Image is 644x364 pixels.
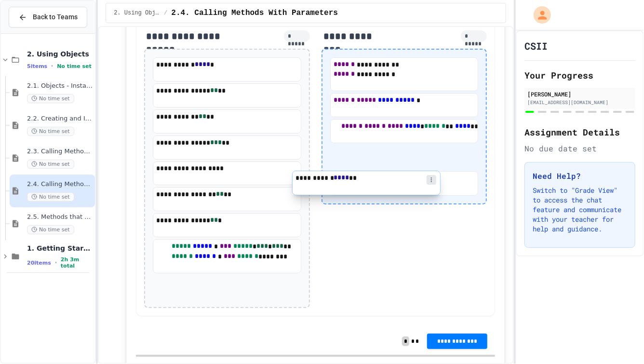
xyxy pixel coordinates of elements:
span: No time set [27,94,74,103]
span: No time set [27,225,74,234]
span: 20 items [27,260,51,266]
span: Back to Teams [33,12,78,22]
span: No time set [57,63,92,69]
div: [PERSON_NAME] [527,90,632,98]
div: No due date set [524,143,635,154]
h2: Your Progress [524,68,635,82]
span: / [164,9,167,17]
span: • [55,259,57,267]
span: 2.1. Objects - Instances of Classes [27,82,93,90]
span: No time set [27,192,74,202]
span: 2. Using Objects [27,50,93,58]
button: Back to Teams [9,7,87,27]
h3: Need Help? [533,170,627,182]
span: No time set [27,127,74,136]
span: 1. Getting Started and Primitive Types [27,244,93,253]
div: My Account [523,4,553,26]
h2: Assignment Details [524,125,635,139]
span: 2h 3m total [61,256,93,269]
span: 2.5. Methods that Return Values [27,213,93,221]
h1: CSII [524,39,548,53]
p: Switch to "Grade View" to access the chat feature and communicate with your teacher for help and ... [533,186,627,234]
span: No time set [27,160,74,169]
span: 2. Using Objects [114,9,160,17]
div: [EMAIL_ADDRESS][DOMAIN_NAME] [527,99,632,106]
span: 2.4. Calling Methods With Parameters [27,180,93,189]
span: 2.4. Calling Methods With Parameters [171,7,338,19]
span: 2.3. Calling Methods Without Parameters [27,148,93,156]
span: • [51,62,53,70]
span: 2.2. Creating and Initializing Objects: Constructors [27,115,93,123]
span: 5 items [27,63,47,69]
